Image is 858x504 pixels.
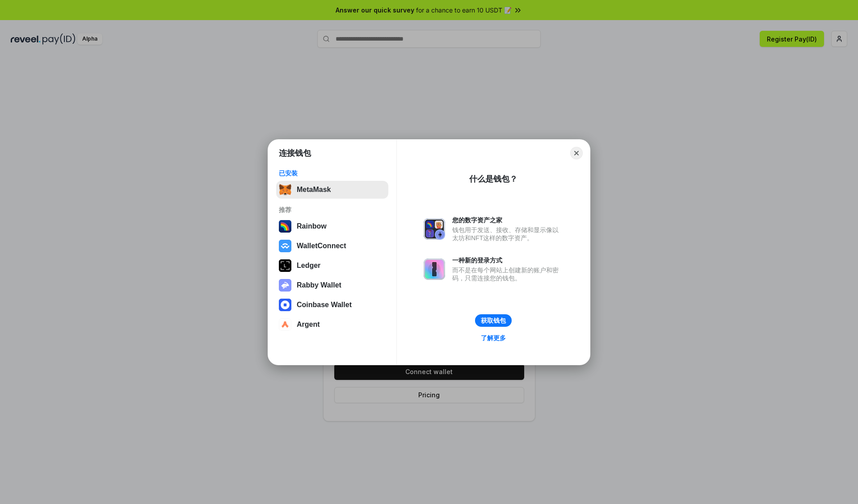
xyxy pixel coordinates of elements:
[297,222,327,230] div: Rainbow
[276,276,388,294] button: Rabby Wallet
[279,318,291,331] img: svg+xml,%3Csvg%20width%3D%2228%22%20height%3D%2228%22%20viewBox%3D%220%200%2028%2028%22%20fill%3D...
[424,218,445,240] img: svg+xml,%3Csvg%20xmlns%3D%22http%3A%2F%2Fwww.w3.org%2F2000%2Fsvg%22%20fill%3D%22none%22%20viewBox...
[276,217,388,235] button: Rainbow
[475,332,511,344] a: 了解更多
[279,183,291,196] img: svg+xml,%3Csvg%20fill%3D%22none%22%20height%3D%2233%22%20viewBox%3D%220%200%2035%2033%22%20width%...
[279,259,291,272] img: svg+xml,%3Csvg%20xmlns%3D%22http%3A%2F%2Fwww.w3.org%2F2000%2Fsvg%22%20width%3D%2228%22%20height%3...
[452,226,563,242] div: 钱包用于发送、接收、存储和显示像以太坊和NFT这样的数字资产。
[297,301,352,309] div: Coinbase Wallet
[279,148,311,158] h1: 连接钱包
[481,334,506,342] div: 了解更多
[452,216,563,224] div: 您的数字资产之家
[469,174,517,184] div: 什么是钱包？
[297,281,341,289] div: Rabby Wallet
[481,317,506,325] div: 获取钱包
[279,279,291,292] img: svg+xml,%3Csvg%20xmlns%3D%22http%3A%2F%2Fwww.w3.org%2F2000%2Fsvg%22%20fill%3D%22none%22%20viewBox...
[297,242,346,250] div: WalletConnect
[279,240,291,252] img: svg+xml,%3Csvg%20width%3D%2228%22%20height%3D%2228%22%20viewBox%3D%220%200%2028%2028%22%20fill%3D...
[279,206,386,214] div: 推荐
[276,257,388,275] button: Ledger
[279,169,386,177] div: 已安装
[424,258,445,280] img: svg+xml,%3Csvg%20xmlns%3D%22http%3A%2F%2Fwww.w3.org%2F2000%2Fsvg%22%20fill%3D%22none%22%20viewBox...
[452,256,563,264] div: 一种新的登录方式
[279,220,291,233] img: svg+xml,%3Csvg%20width%3D%22120%22%20height%3D%22120%22%20viewBox%3D%220%200%20120%20120%22%20fil...
[276,181,388,199] button: MetaMask
[297,321,320,329] div: Argent
[475,314,512,327] button: 获取钱包
[276,296,388,314] button: Coinbase Wallet
[570,147,583,159] button: Close
[297,186,331,194] div: MetaMask
[276,237,388,255] button: WalletConnect
[276,316,388,333] button: Argent
[297,262,320,270] div: Ledger
[452,266,563,282] div: 而不是在每个网站上创建新的账户和密码，只需连接您的钱包。
[279,299,291,311] img: svg+xml,%3Csvg%20width%3D%2228%22%20height%3D%2228%22%20viewBox%3D%220%200%2028%2028%22%20fill%3D...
